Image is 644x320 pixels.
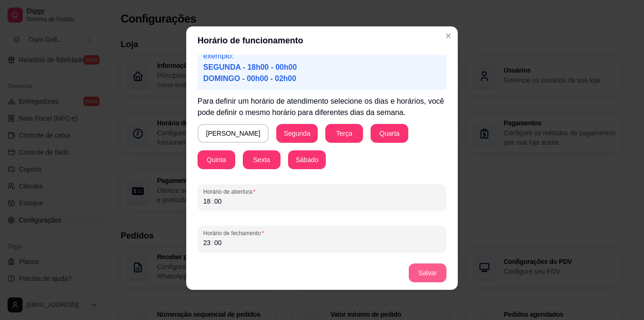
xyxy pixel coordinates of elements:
button: Segunda [276,124,318,143]
p: Para definir um horário de atendimento selecione os dias e horários, você pode definir o mesmo ho... [198,96,446,118]
button: [PERSON_NAME] [198,124,269,143]
button: Terça [325,124,363,143]
button: Sexta [243,150,281,169]
header: Horário de funcionamento [186,26,458,55]
p: O horário da madrugada deverá ser cadastrado no dia seguinte, exemplo: [203,39,441,84]
div: hour, [202,238,212,247]
span: DOMINGO - 00h00 - 02h00 [203,74,296,82]
button: Salvar [409,263,446,282]
div: minute, [213,238,223,247]
button: Sábado [288,150,326,169]
button: Quinta [198,150,235,169]
div: hour, [202,197,212,206]
div: minute, [213,197,223,206]
button: Quarta [371,124,408,143]
div: : [211,197,215,206]
button: Close [441,28,456,43]
div: : [211,238,215,247]
span: Horário de fechamento [203,230,441,237]
span: SEGUNDA - 18h00 - 00h00 [203,63,297,71]
span: Horário de abertura [203,188,441,196]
